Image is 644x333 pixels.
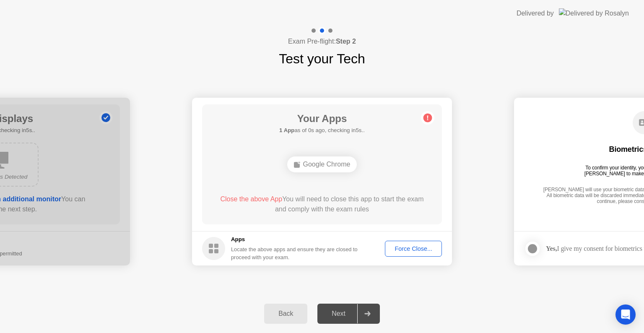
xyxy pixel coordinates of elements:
[385,241,442,257] button: Force Close...
[517,8,554,18] div: Delivered by
[279,111,365,126] h1: Your Apps
[267,310,305,317] div: Back
[336,38,356,45] b: Step 2
[388,245,439,252] div: Force Close...
[279,126,365,135] h5: as of 0s ago, checking in5s..
[220,195,282,203] span: Close the above App
[320,310,357,317] div: Next
[231,235,358,244] h5: Apps
[279,127,294,133] b: 1 App
[279,49,365,69] h1: Test your Tech
[264,304,307,324] button: Back
[287,156,357,172] div: Google Chrome
[231,245,358,261] div: Locate the above apps and ensure they are closed to proceed with your exam.
[615,304,636,325] div: Open Intercom Messenger
[214,194,430,214] div: You will need to close this app to start the exam and comply with the exam rules
[546,245,557,252] strong: Yes,
[317,304,380,324] button: Next
[288,36,356,47] h4: Exam Pre-flight:
[559,8,629,18] img: Delivered by Rosalyn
